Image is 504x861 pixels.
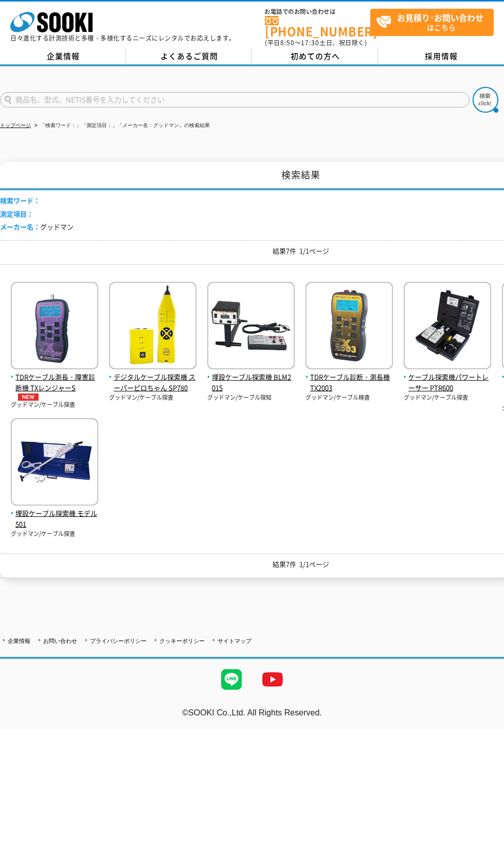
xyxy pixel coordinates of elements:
p: グッドマン/ケーブル探査 [11,530,98,539]
p: グッドマン/ケーブル探査 [109,393,196,402]
span: 8:50 [280,38,295,47]
span: ケーブル探索機パワートレーサー PTR600 [404,372,491,393]
span: デジタルケーブル探索機 スーパーピロちゃん SP780 [109,372,196,393]
span: 初めての方へ [291,50,340,62]
img: モデル501 [11,418,98,508]
a: ケーブル探索機パワートレーサー PTR600 [404,361,491,393]
a: 埋設ケーブル探索機 モデル501 [11,497,98,529]
a: 企業情報 [8,638,30,644]
span: TDRケーブル診断・測長機 TX2003 [305,372,393,393]
img: LINE [211,659,252,700]
a: プライバシーポリシー [90,638,147,644]
span: 埋設ケーブル探索機 BLM2015 [207,372,295,393]
strong: お見積り･お問い合わせ [397,11,483,24]
span: 17:30 [301,38,319,47]
span: お電話でのお問い合わせは [265,9,370,15]
a: お見積り･お問い合わせはこちら [370,9,494,36]
a: デジタルケーブル探索機 スーパーピロちゃん SP780 [109,361,196,393]
a: テストMail [464,719,504,727]
span: TDRケーブル測長・障害診断機 TXレンジャーS [11,372,98,401]
img: TXレンジャーS [11,282,98,372]
img: PTR600 [404,282,491,372]
p: グッドマン/ケーブル探知 [207,393,295,402]
p: グッドマン/ケーブル検査 [305,393,393,402]
img: btn_search.png [473,87,498,113]
p: グッドマン/ケーブル探査 [404,393,491,402]
a: クッキーポリシー [159,638,205,644]
a: TDRケーブル測長・障害診断機 TXレンジャーSNEW [11,361,98,400]
a: [PHONE_NUMBER] [265,16,370,37]
li: 「検索ワード：」「測定項目：」「メーカー名：グッドマン」の検索結果 [32,120,210,131]
p: 日々進化する計測技術と多種・多様化するニーズにレンタルでお応えします。 [10,35,236,41]
img: SP780 [109,282,196,372]
a: 採用情報 [378,49,504,64]
img: NEW [15,393,41,401]
a: 初めての方へ [252,49,378,64]
a: 埋設ケーブル探索機 BLM2015 [207,361,295,393]
span: はこちら [376,9,493,35]
img: TX2003 [305,282,393,372]
img: YouTube [252,659,293,700]
span: 埋設ケーブル探索機 モデル501 [11,508,98,530]
img: BLM2015 [207,282,295,372]
p: グッドマン/ケーブル探査 [11,401,98,409]
a: サイトマップ [218,638,251,644]
span: (平日 ～ 土日、祝日除く) [265,38,367,47]
a: お問い合わせ [43,638,77,644]
a: TDRケーブル診断・測長機 TX2003 [305,361,393,393]
a: よくあるご質問 [126,49,252,64]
